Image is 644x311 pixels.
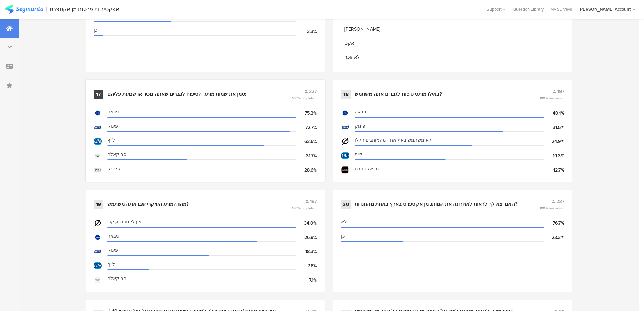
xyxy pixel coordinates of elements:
[544,124,564,131] div: 31.5%
[355,151,362,158] span: לייף
[344,53,382,61] span: לא זוכר
[94,247,102,256] img: d3718dnoaommpf.cloudfront.net%2Fitem%2Fc93f36efc1219d113b7d.jpg
[5,5,43,14] img: segmanta logo
[94,262,102,270] img: d3718dnoaommpf.cloudfront.net%2Fitem%2Ffedeb5234d848efcedfd.jpg
[309,88,317,95] span: 227
[579,6,631,13] div: [PERSON_NAME] Account
[296,248,317,255] div: 18.3%
[107,218,141,225] span: אין לי מותג עיקרי
[296,234,317,241] div: 26.9%
[557,88,564,95] span: 197
[107,108,119,115] span: ניבאה
[310,198,317,205] span: 197
[107,261,115,268] span: לייף
[94,219,102,227] img: d3718dnoaommpf.cloudfront.net%2Fitem%2F72b7f99de4cd5b3d7195.png
[341,137,349,146] img: d3718dnoaommpf.cloudfront.net%2Fitem%2F72b7f99de4cd5b3d7195.png
[540,206,564,211] span: 100%
[544,110,564,117] div: 40.1%
[355,201,517,208] div: האם יצא לך לראות לאחרונה את המותג מן אקספרט בארץ באחת מהחנויות?
[355,123,365,130] span: פינוק
[296,124,317,131] div: 72.7%
[544,220,564,227] div: 76.7%
[341,200,351,209] div: 20
[296,220,317,227] div: 34.0%
[341,166,349,174] img: d3718dnoaommpf.cloudfront.net%2Fitem%2Fe3ae6429d33a08c3a57e.jpg
[487,4,506,15] div: Support
[107,232,119,240] span: ניבאה
[94,90,103,99] div: 17
[107,123,118,130] span: פינוק
[292,206,317,211] span: 100%
[344,26,382,33] span: [PERSON_NAME]
[50,6,119,13] div: אפקטיביות פרסום מן אקספרט
[94,233,102,241] img: d3718dnoaommpf.cloudfront.net%2Fitem%2Faaf070ddb3f278a22419.jpg
[46,5,47,13] div: |
[107,201,189,208] div: מהו המותג העיקרי שבו אתה משתמש?
[296,138,317,145] div: 62.6%
[556,198,564,205] span: 227
[341,218,347,225] span: לא
[292,96,317,101] span: 100%
[355,108,366,115] span: ניבאה
[94,137,102,146] img: d3718dnoaommpf.cloudfront.net%2Fitem%2Ffedeb5234d848efcedfd.jpg
[547,96,564,101] span: completion
[341,90,351,99] div: 18
[341,123,349,131] img: d3718dnoaommpf.cloudfront.net%2Fitem%2Fc93f36efc1219d113b7d.jpg
[94,152,102,160] img: d3718dnoaommpf.cloudfront.net%2Fitem%2Fda9a40c49d943e969e2d.jpg
[94,27,97,34] span: כן
[107,137,115,144] span: לייף
[355,165,379,172] span: מן אקספרט
[344,40,382,47] span: אקס
[107,275,126,282] span: סבוקאלם
[547,206,564,211] span: completion
[107,247,118,254] span: פינוק
[540,96,564,101] span: 100%
[544,234,564,241] div: 23.3%
[341,152,349,160] img: d3718dnoaommpf.cloudfront.net%2Fitem%2Ffedeb5234d848efcedfd.jpg
[107,91,246,98] div: סמן את שמות מותגי הטיפוח לגברים שאתה מכיר או שמעת עליהם:
[509,6,547,13] a: Question Library
[296,166,317,174] div: 28.6%
[544,138,564,145] div: 24.9%
[547,6,575,13] a: My Surveys
[107,151,126,158] span: סבוקאלם
[94,166,102,174] img: d3718dnoaommpf.cloudfront.net%2Fitem%2F4699b62800bc173c0e0d.jpg
[341,232,345,240] span: כן
[300,206,317,211] span: completion
[544,152,564,159] div: 19.3%
[300,96,317,101] span: completion
[296,28,317,35] div: 3.3%
[107,165,121,172] span: קליניק
[94,276,102,284] img: d3718dnoaommpf.cloudfront.net%2Fitem%2Fda9a40c49d943e969e2d.jpg
[94,123,102,131] img: d3718dnoaommpf.cloudfront.net%2Fitem%2Fc93f36efc1219d113b7d.jpg
[341,109,349,117] img: d3718dnoaommpf.cloudfront.net%2Fitem%2Faaf070ddb3f278a22419.jpg
[296,152,317,159] div: 31.7%
[94,200,103,209] div: 19
[355,91,442,98] div: באילו מותגי טיפוח לגברים אתה משתמש?
[296,110,317,117] div: 75.3%
[94,109,102,117] img: d3718dnoaommpf.cloudfront.net%2Fitem%2Faaf070ddb3f278a22419.jpg
[296,276,317,284] div: 7.1%
[544,166,564,174] div: 12.7%
[355,137,431,144] span: לא משתמש באף אחד מהמותגים הללו
[296,262,317,269] div: 7.6%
